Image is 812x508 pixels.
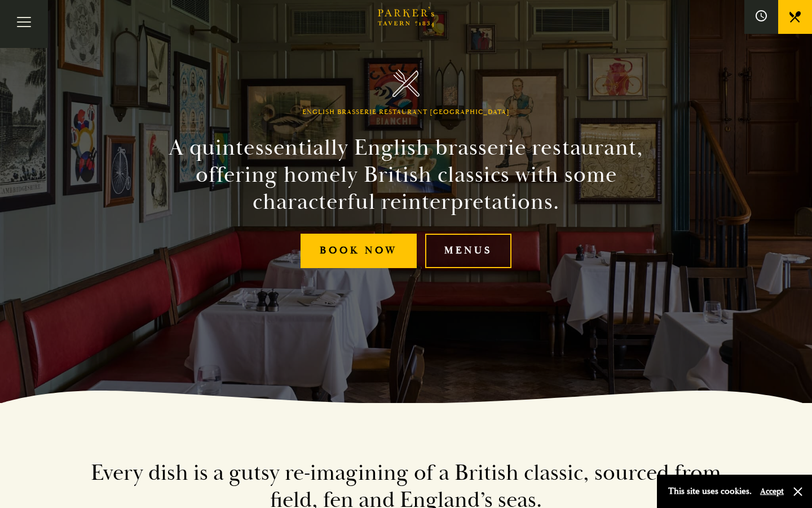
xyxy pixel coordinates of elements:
h1: English Brasserie Restaurant [GEOGRAPHIC_DATA] [302,108,510,116]
button: Close and accept [792,486,804,497]
a: Menus [425,234,511,268]
button: Accept [760,486,784,497]
h2: A quintessentially English brasserie restaurant, offering homely British classics with some chara... [149,134,663,216]
p: This site uses cookies. [668,483,752,500]
img: Parker's Tavern Brasserie Cambridge [392,69,420,97]
a: Book Now [301,234,417,268]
